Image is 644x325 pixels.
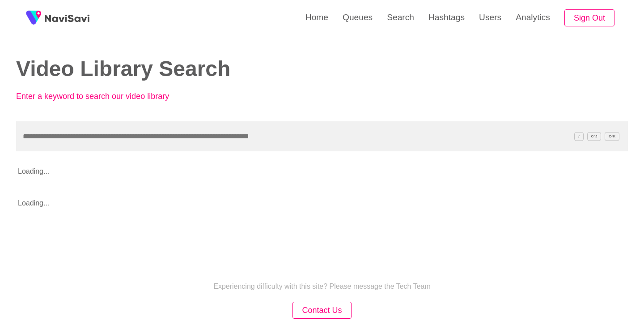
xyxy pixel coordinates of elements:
img: fireSpot [22,7,45,29]
button: Sign Out [564,9,614,27]
p: Enter a keyword to search our video library [16,92,213,101]
p: Loading... [16,160,567,183]
p: Loading... [16,192,567,214]
img: fireSpot [45,13,89,22]
span: C^J [587,132,602,141]
button: Contact Us [292,302,351,319]
p: Experiencing difficulty with this site? Please message the Tech Team [213,282,431,291]
span: C^K [605,132,619,141]
a: Contact Us [292,307,351,314]
h2: Video Library Search [16,57,309,81]
span: / [574,132,583,141]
